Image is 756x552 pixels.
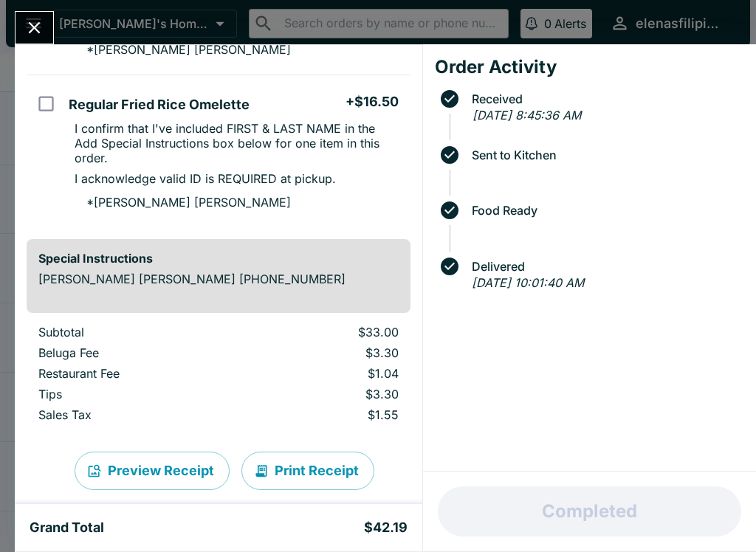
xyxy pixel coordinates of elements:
[38,325,230,339] p: Subtotal
[30,519,104,537] h5: Grand Total
[253,387,398,401] p: $3.30
[464,260,744,273] span: Delivered
[38,366,230,381] p: Restaurant Fee
[38,272,399,286] p: [PERSON_NAME] [PERSON_NAME] [PHONE_NUMBER]
[75,42,291,57] p: * [PERSON_NAME] [PERSON_NAME]
[472,275,584,290] em: [DATE] 10:01:40 AM
[75,195,291,210] p: * [PERSON_NAME] [PERSON_NAME]
[346,93,399,111] h5: + $16.50
[38,407,230,422] p: Sales Tax
[253,345,398,360] p: $3.30
[435,56,744,78] h4: Order Activity
[472,108,581,123] em: [DATE] 8:45:36 AM
[253,325,398,339] p: $33.00
[241,452,374,490] button: Print Receipt
[38,345,230,360] p: Beluga Fee
[253,407,398,422] p: $1.55
[16,12,53,44] button: Close
[69,96,250,114] h5: Regular Fried Rice Omelette
[75,171,336,186] p: I acknowledge valid ID is REQUIRED at pickup.
[364,519,408,537] h5: $42.19
[38,251,399,266] h6: Special Instructions
[464,92,744,106] span: Received
[464,204,744,217] span: Food Ready
[75,121,398,165] p: I confirm that I've included FIRST & LAST NAME in the Add Special Instructions box below for one ...
[464,148,744,162] span: Sent to Kitchen
[75,452,230,490] button: Preview Receipt
[27,325,410,428] table: orders table
[253,366,398,381] p: $1.04
[38,387,230,401] p: Tips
